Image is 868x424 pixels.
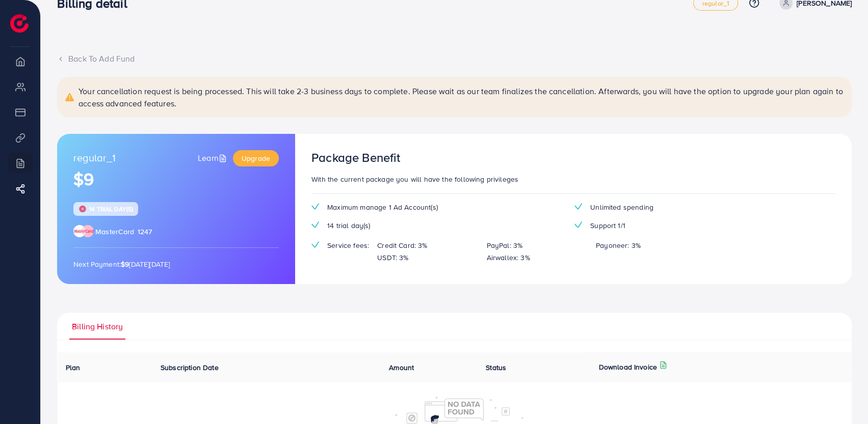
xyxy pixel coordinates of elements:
iframe: Chat [825,378,860,416]
p: PayPal: 3% [487,239,523,251]
p: With the current package you will have the following privileges [311,173,835,185]
span: Subscription Date [161,362,219,373]
span: Amount [389,362,414,373]
img: tick [574,203,582,210]
span: 14 trial day(s) [327,220,370,231]
span: regular_1 [73,150,116,166]
h1: $9 [73,169,279,190]
img: tick [574,221,582,228]
p: Credit Card: 3% [377,239,427,251]
img: alert [65,85,74,109]
span: Status [486,362,506,373]
p: Your cancellation request is being processed. This will take 2-3 business days to complete. Pleas... [78,85,844,109]
strong: $9 [121,259,129,269]
span: 14 trial day(s) [89,205,133,213]
img: logo [10,14,29,33]
img: tick [311,241,319,248]
div: Back To Add Fund [57,53,852,65]
img: tick [311,221,319,228]
span: Upgrade [242,153,270,163]
img: tick [78,205,87,213]
span: MasterCard [95,227,135,237]
span: Plan [66,362,81,373]
p: Payoneer: 3% [596,239,641,251]
img: tick [311,203,319,210]
span: Maximum manage 1 Ad Account(s) [327,202,438,212]
p: Download Invoice [598,361,657,373]
span: Support 1/1 [590,220,625,231]
a: Learn [198,152,229,164]
span: Unlimited spending [590,202,653,212]
p: Next Payment: [DATE][DATE] [73,258,279,270]
h3: Package Benefit [311,150,400,165]
p: Airwallex: 3% [487,251,530,264]
p: USDT: 3% [377,251,408,264]
span: Service fees: [327,240,369,250]
a: Upgrade [233,150,279,166]
span: Billing History [72,321,123,332]
span: 1247 [138,227,152,237]
img: brand [73,225,94,237]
